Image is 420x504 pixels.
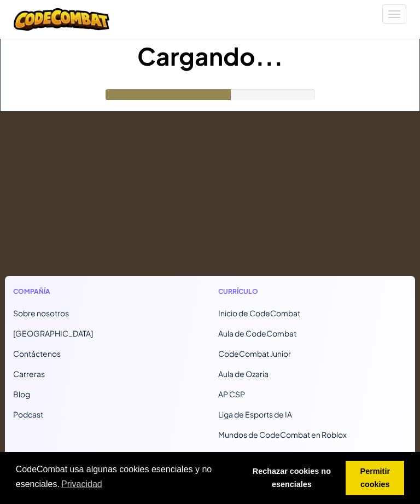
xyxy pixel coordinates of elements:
img: CodeCombat logo [14,8,109,31]
h1: Currículo [218,287,407,297]
span: Inicio de CodeCombat [218,308,300,318]
a: Sobre nosotros [13,308,69,318]
a: Liga de Esports de IA [218,409,292,419]
a: AP CSP [218,389,245,399]
a: Blog [13,389,30,399]
a: [GEOGRAPHIC_DATA] [13,328,93,338]
a: Aula de CodeCombat [218,328,296,338]
a: Carreras [13,369,45,379]
span: CodeCombat usa algunas cookies esenciales y no esenciales. [16,463,233,493]
h1: Compañía [13,287,202,297]
a: allow cookies [346,461,404,496]
a: AI HackStack [218,450,266,460]
a: CodeCombat Junior [218,349,291,358]
a: Mundos de CodeCombat en Roblox [218,430,347,439]
h1: Cargando... [1,39,419,73]
a: Aula de Ozaria [218,369,269,379]
span: Contáctenos [13,349,61,358]
a: deny cookies [242,461,342,496]
a: Podcast [13,409,43,419]
a: learn more about cookies [60,476,104,493]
